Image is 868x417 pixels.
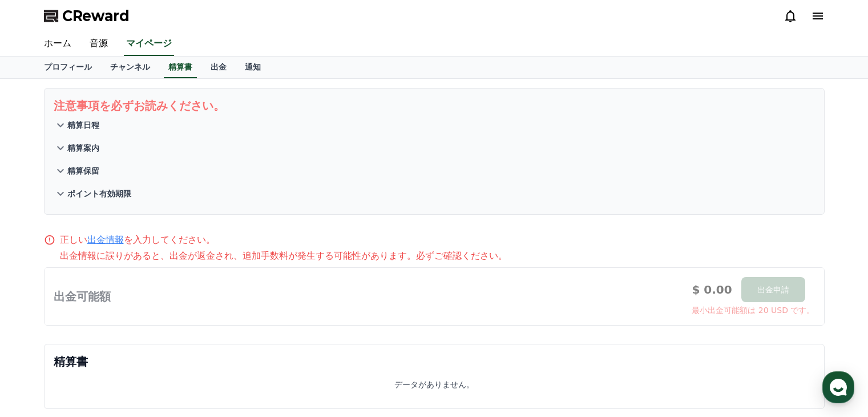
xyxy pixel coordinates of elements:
[35,57,101,78] a: プロフィール
[67,165,99,177] p: 精算保留
[35,32,80,56] a: ホーム
[87,234,124,245] a: 出金情報
[60,233,215,247] p: 正しい を入力してください。
[201,57,236,78] a: 出金
[236,57,270,78] a: 通知
[164,57,197,78] a: 精算書
[67,119,99,131] p: 精算日程
[80,32,117,56] a: 音源
[54,354,815,370] p: 精算書
[54,137,815,159] button: 精算案内
[124,32,174,56] a: マイページ
[60,249,825,263] p: 出金情報に誤りがあると、出金が返金され、追加手数料が発生する可能性があります。必ずご確認ください。
[54,159,815,182] button: 精算保留
[62,7,130,25] span: CReward
[67,142,99,154] p: 精算案内
[101,57,159,78] a: チャンネル
[394,379,474,390] p: データがありません。
[54,98,815,114] p: 注意事項を必ずお読みください。
[44,7,130,25] a: CReward
[54,182,815,205] button: ポイント有効期限
[67,188,131,199] p: ポイント有効期限
[54,114,815,137] button: 精算日程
